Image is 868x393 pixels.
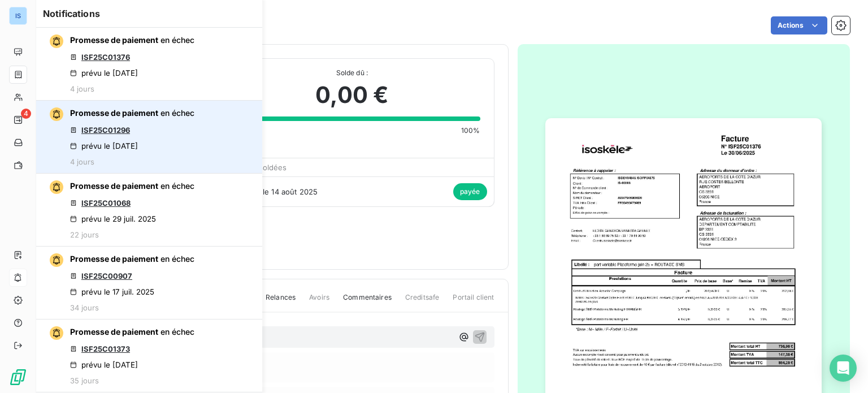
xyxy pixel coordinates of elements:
[315,78,388,112] span: 0,00 €
[70,35,158,45] span: Promesse de paiement
[309,292,329,312] span: Avoirs
[160,35,194,45] span: en échec
[36,101,262,174] button: Promesse de paiement en échecISF25C01296prévu le [DATE]4 jours
[70,84,94,93] span: 4 jours
[36,28,262,101] button: Promesse de paiement en échecISF25C01376prévu le [DATE]4 jours
[9,111,27,129] a: 4
[36,247,262,319] button: Promesse de paiement en échecISF25C00907prévu le 17 juil. 202534 jours
[453,292,494,312] span: Portail client
[9,7,27,25] div: IS
[70,181,158,191] span: Promesse de paiement
[461,126,480,136] span: 100%
[405,292,440,312] span: Creditsafe
[81,53,130,62] a: ISF25C01376
[266,292,296,312] span: Relances
[70,68,138,77] div: prévu le [DATE]
[70,327,158,336] span: Promesse de paiement
[36,319,262,392] button: Promesse de paiement en échecISF25C01373prévu le [DATE]35 jours
[70,230,99,239] span: 22 jours
[70,214,156,223] div: prévu le 29 juil. 2025
[453,183,487,200] span: payée
[160,108,194,118] span: en échec
[43,7,255,20] h6: Notifications
[160,181,194,191] span: en échec
[160,254,194,264] span: en échec
[21,109,31,119] span: 4
[70,254,158,264] span: Promesse de paiement
[343,292,392,312] span: Commentaires
[70,376,99,385] span: 35 jours
[160,327,194,336] span: en échec
[70,303,99,312] span: 34 jours
[81,271,132,280] a: ISF25C00907
[70,360,138,369] div: prévu le [DATE]
[771,16,827,34] button: Actions
[81,198,131,208] a: ISF25C01068
[830,355,857,382] div: Open Intercom Messenger
[36,174,262,247] button: Promesse de paiement en échecISF25C01068prévu le 29 juil. 202522 jours
[238,187,318,196] span: Échue le 14 août 2025
[9,368,27,386] img: Logo LeanPay
[70,287,154,296] div: prévu le 17 juil. 2025
[70,108,158,118] span: Promesse de paiement
[70,157,94,166] span: 4 jours
[70,141,138,150] div: prévu le [DATE]
[81,344,130,353] a: ISF25C01373
[224,68,480,78] span: Solde dû :
[81,126,130,135] a: ISF25C01296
